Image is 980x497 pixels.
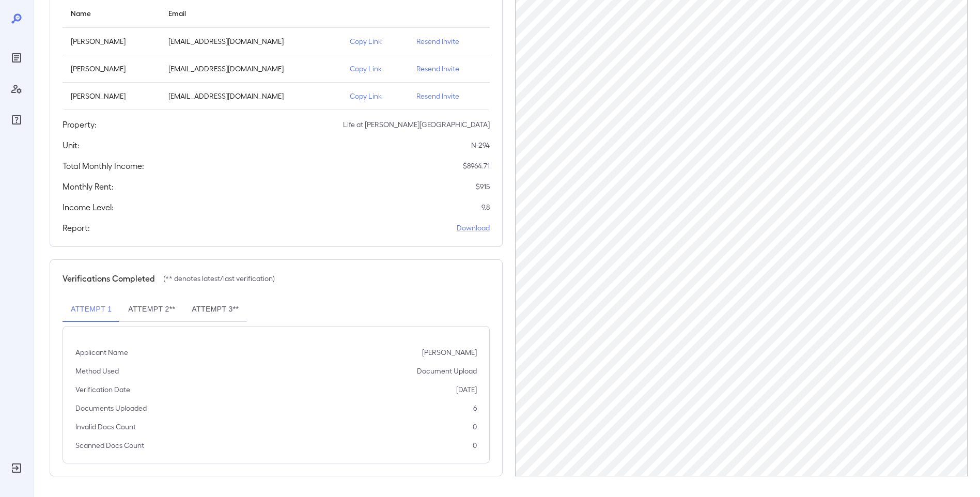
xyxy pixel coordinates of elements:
p: (** denotes latest/last verification) [163,273,275,284]
a: Download [457,223,490,233]
h5: Property: [63,118,97,131]
p: [PERSON_NAME] [71,91,152,101]
p: Verification Date [75,384,130,395]
p: Life at [PERSON_NAME][GEOGRAPHIC_DATA] [343,119,490,130]
p: Resend Invite [416,64,481,74]
div: FAQ [8,112,25,128]
p: Copy Link [350,91,400,101]
p: Resend Invite [416,36,481,46]
p: 9.8 [481,202,490,212]
p: [DATE] [456,384,477,395]
p: [EMAIL_ADDRESS][DOMAIN_NAME] [168,36,333,46]
button: Attempt 1 [63,297,120,322]
h5: Unit: [63,139,80,151]
h5: Income Level: [63,201,114,213]
p: Scanned Docs Count [75,440,144,451]
h5: Report: [63,222,90,234]
p: [EMAIL_ADDRESS][DOMAIN_NAME] [168,91,333,101]
p: Resend Invite [416,91,481,101]
p: Copy Link [350,36,400,46]
button: Attempt 2** [120,297,183,322]
p: 6 [473,403,477,413]
p: $ 915 [476,181,490,192]
div: Manage Users [8,81,25,97]
h5: Verifications Completed [63,272,155,285]
p: [PERSON_NAME] [422,347,477,358]
p: $ 8964.71 [463,161,490,171]
p: Documents Uploaded [75,403,147,413]
p: [PERSON_NAME] [71,64,152,74]
p: N-294 [471,140,490,150]
div: Reports [8,50,25,66]
p: Copy Link [350,64,400,74]
h5: Total Monthly Income: [63,160,144,172]
p: 0 [473,422,477,432]
p: 0 [473,440,477,451]
p: Applicant Name [75,347,128,358]
p: [PERSON_NAME] [71,36,152,46]
button: Attempt 3** [183,297,247,322]
div: Log Out [8,460,25,476]
p: Method Used [75,366,119,376]
p: [EMAIL_ADDRESS][DOMAIN_NAME] [168,64,333,74]
p: Document Upload [417,366,477,376]
p: Invalid Docs Count [75,422,136,432]
h5: Monthly Rent: [63,180,114,193]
